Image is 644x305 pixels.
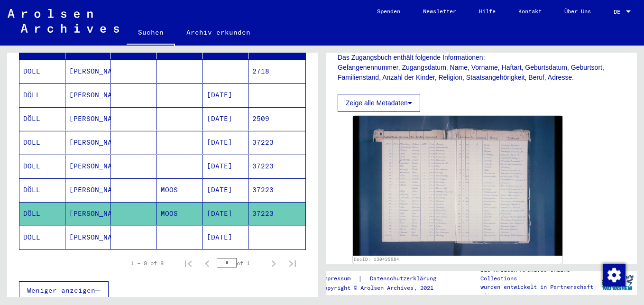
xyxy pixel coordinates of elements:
a: Impressum [321,274,358,284]
mat-cell: DOLL [19,60,65,83]
mat-cell: [PERSON_NAME] [65,178,111,202]
p: Copyright © Arolsen Archives, 2021 [321,284,448,292]
img: Arolsen_neg.svg [8,9,119,33]
mat-cell: MOOS [157,202,203,225]
button: First page [179,254,198,273]
mat-cell: [PERSON_NAME] [65,155,111,178]
button: Next page [264,254,283,273]
mat-cell: DÖLL [19,107,65,130]
p: wurden entwickelt in Partnerschaft mit [480,283,598,300]
p: Die Arolsen Archives Online-Collections [480,266,598,283]
mat-cell: [PERSON_NAME] [65,83,111,107]
mat-cell: MOOS [157,178,203,202]
p: Das Zugangsbuch enthält folgende Informationen: Gefangenennummer, Zugangsdatum, Name, Vorname, Ha... [338,53,625,83]
mat-cell: 37223 [248,131,305,154]
mat-cell: [DATE] [203,226,249,249]
mat-cell: [DATE] [203,107,249,130]
mat-cell: [DATE] [203,202,249,225]
a: Datenschutzerklärung [362,274,448,284]
mat-cell: [PERSON_NAME] [65,60,111,83]
span: Weniger anzeigen [27,286,95,295]
button: Last page [283,254,302,273]
mat-cell: DOLL [19,131,65,154]
a: Archiv erkunden [175,21,262,44]
mat-cell: [PERSON_NAME] [65,107,111,130]
div: | [321,274,448,284]
div: of 1 [217,259,264,268]
mat-cell: [DATE] [203,83,249,107]
mat-cell: 2718 [248,60,305,83]
div: 1 – 8 of 8 [130,259,164,268]
mat-cell: DÖLL [19,226,65,249]
mat-cell: DÖLL [19,83,65,107]
span: DE [614,9,624,15]
div: Zustimmung ändern [602,263,625,286]
button: Weniger anzeigen [19,281,109,299]
mat-cell: DÖLL [19,202,65,225]
mat-cell: [DATE] [203,131,249,154]
mat-cell: 37223 [248,202,305,225]
mat-cell: 37223 [248,155,305,178]
mat-cell: DÖLL [19,178,65,202]
mat-cell: [PERSON_NAME] [65,226,111,249]
button: Zeige alle Metadaten [338,94,420,112]
img: Zustimmung ändern [603,264,626,287]
img: 001.jpg [353,116,562,256]
mat-cell: [DATE] [203,155,249,178]
mat-cell: [DATE] [203,178,249,202]
mat-cell: DÖLL [19,155,65,178]
button: Previous page [198,254,217,273]
img: yv_logo.png [600,271,635,295]
mat-cell: 37223 [248,178,305,202]
a: Suchen [127,21,175,46]
mat-cell: 2509 [248,107,305,130]
mat-cell: [PERSON_NAME] [65,131,111,154]
mat-cell: [PERSON_NAME] [65,202,111,225]
a: DocID: 130429984 [354,257,399,262]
